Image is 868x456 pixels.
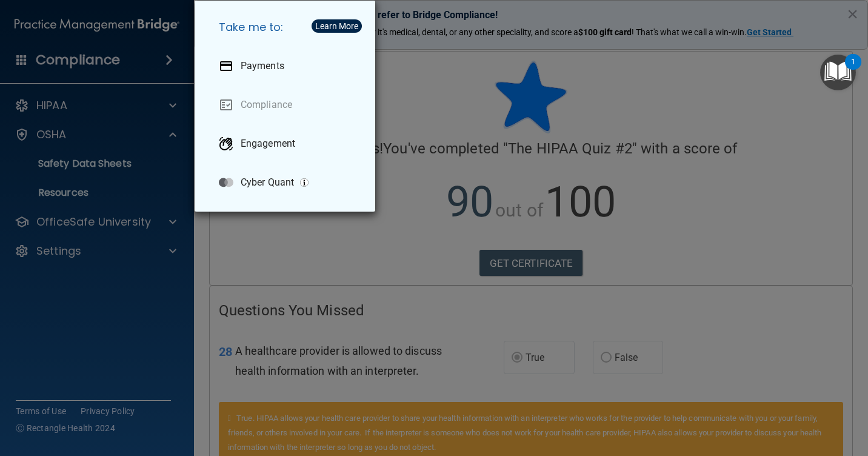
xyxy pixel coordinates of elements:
button: Learn More [312,19,362,33]
p: Payments [241,60,284,72]
a: Cyber Quant [209,166,366,199]
a: Engagement [209,127,366,161]
h5: Take me to: [209,10,366,44]
button: Open Resource Center, 1 new notification [820,55,856,90]
div: Learn More [315,22,358,30]
div: 1 [851,62,855,78]
p: Engagement [241,138,295,150]
a: Compliance [209,88,366,122]
p: Cyber Quant [241,176,294,189]
a: Payments [209,49,366,83]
